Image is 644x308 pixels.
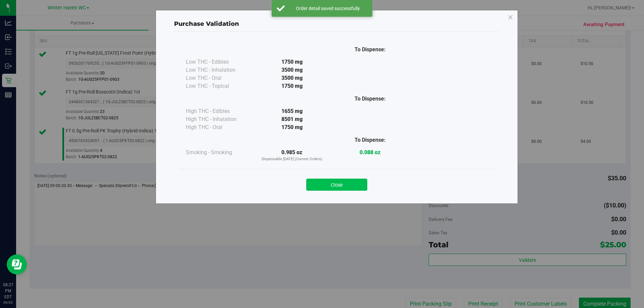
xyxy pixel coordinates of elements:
[186,66,253,74] div: Low THC - Inhalation
[331,136,409,144] div: To Dispense:
[186,82,253,90] div: Low THC - Topical
[253,148,331,162] div: 0.985 oz
[186,115,253,123] div: High THC - Inhalation
[253,58,331,66] div: 1750 mg
[253,107,331,115] div: 1655 mg
[360,149,380,156] strong: 0.088 oz
[186,123,253,131] div: High THC - Oral
[331,46,409,54] div: To Dispense:
[174,20,239,27] span: Purchase Validation
[253,123,331,131] div: 1750 mg
[186,107,253,115] div: High THC - Edibles
[253,157,331,162] p: Dispensable [DATE] (Current Orders)
[306,179,367,191] button: Close
[331,95,409,103] div: To Dispense:
[253,66,331,74] div: 3500 mg
[288,5,367,12] div: Order detail saved successfully
[253,115,331,123] div: 8501 mg
[253,82,331,90] div: 1750 mg
[7,254,27,274] iframe: Resource center
[253,74,331,82] div: 3500 mg
[186,58,253,66] div: Low THC - Edibles
[186,74,253,82] div: Low THC - Oral
[186,148,253,157] div: Smoking - Smoking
